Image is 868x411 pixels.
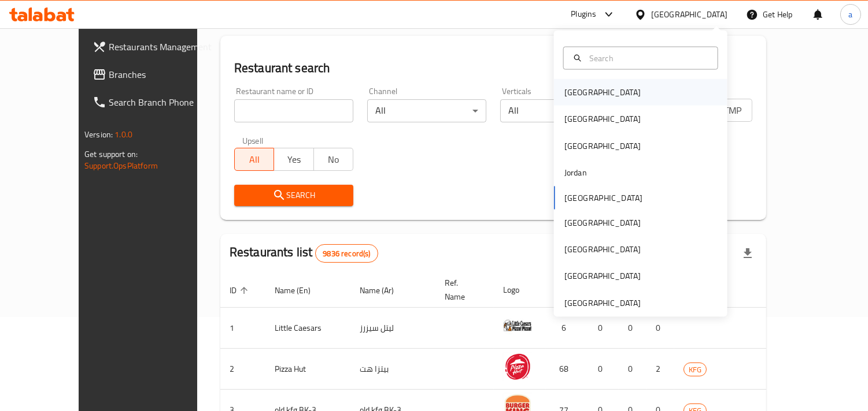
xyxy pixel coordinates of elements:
[360,283,409,297] span: Name (Ar)
[83,33,224,61] a: Restaurants Management
[712,99,752,122] button: TMP
[234,59,752,77] h2: Restaurant search
[647,349,674,390] td: 2
[367,99,486,122] div: All
[234,185,353,206] button: Search
[109,40,215,54] span: Restaurants Management
[220,349,265,390] td: 2
[445,276,480,304] span: Ref. Name
[265,308,350,349] td: Little Caesars
[848,8,852,21] span: a
[684,363,706,376] span: KFG
[546,272,586,308] th: Branches
[114,127,132,142] span: 1.0.0
[546,349,586,390] td: 68
[313,148,353,171] button: No
[274,148,313,171] button: Yes
[494,272,546,308] th: Logo
[315,244,378,263] div: Total records count
[647,308,674,349] td: 0
[500,99,619,122] div: All
[279,151,309,168] span: Yes
[619,349,647,390] td: 0
[350,308,435,349] td: ليتل سيزرز
[503,352,532,381] img: Pizza Hut
[243,188,344,203] span: Search
[239,151,269,168] span: All
[651,8,727,21] div: [GEOGRAPHIC_DATA]
[350,349,435,390] td: بيتزا هت
[234,148,274,171] button: All
[109,68,215,81] span: Branches
[84,127,113,142] span: Version:
[564,113,641,125] div: [GEOGRAPHIC_DATA]
[84,147,138,162] span: Get support on:
[586,308,619,349] td: 0
[564,139,641,152] div: [GEOGRAPHIC_DATA]
[564,270,641,282] div: [GEOGRAPHIC_DATA]
[242,136,264,144] label: Upsell
[585,51,711,64] input: Search
[718,102,748,119] span: TMP
[230,283,252,297] span: ID
[546,308,586,349] td: 6
[564,86,641,99] div: [GEOGRAPHIC_DATA]
[220,308,265,349] td: 1
[586,349,619,390] td: 0
[109,95,215,109] span: Search Branch Phone
[234,99,353,122] input: Search for restaurant name or ID..
[265,349,350,390] td: Pizza Hut
[230,244,378,263] h2: Restaurants list
[83,61,224,88] a: Branches
[83,88,224,116] a: Search Branch Phone
[564,166,587,179] div: Jordan
[275,283,326,297] span: Name (En)
[319,151,349,168] span: No
[564,243,641,256] div: [GEOGRAPHIC_DATA]
[734,240,762,267] div: Export file
[564,296,641,309] div: [GEOGRAPHIC_DATA]
[571,8,596,21] div: Plugins
[503,311,532,340] img: Little Caesars
[316,248,377,259] span: 9836 record(s)
[564,216,641,229] div: [GEOGRAPHIC_DATA]
[619,308,647,349] td: 0
[84,158,158,173] a: Support.OpsPlatform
